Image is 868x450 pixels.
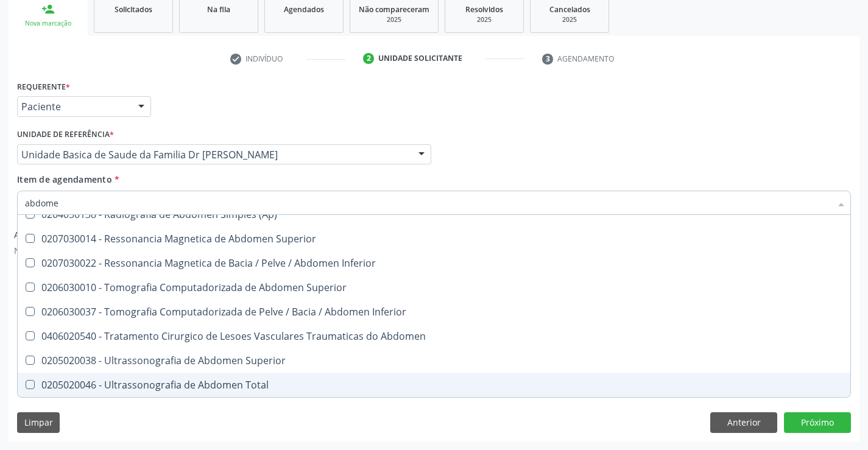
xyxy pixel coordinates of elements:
[25,283,843,292] div: 0206030010 - Tomografia Computadorizada de Abdomen Superior
[207,4,230,15] span: Na fila
[539,15,600,24] div: 2025
[17,412,60,433] button: Limpar
[284,4,324,15] span: Agendados
[17,77,70,96] label: Requerente
[21,149,406,161] span: Unidade Basica de Saude da Familia Dr [PERSON_NAME]
[21,100,126,113] span: Paciente
[14,244,124,257] p: Nenhum anexo disponível.
[378,53,462,64] div: Unidade solicitante
[17,125,114,144] label: Unidade de referência
[25,356,843,365] div: 0205020038 - Ultrassonografia de Abdomen Superior
[710,412,777,433] button: Anterior
[784,412,851,433] button: Próximo
[25,258,843,268] div: 0207030022 - Ressonancia Magnetica de Bacia / Pelve / Abdomen Inferior
[454,15,515,24] div: 2025
[363,53,374,64] div: 2
[25,307,843,317] div: 0206030037 - Tomografia Computadorizada de Pelve / Bacia / Abdomen Inferior
[25,234,843,244] div: 0207030014 - Ressonancia Magnetica de Abdomen Superior
[14,230,124,241] h6: Anexos adicionados
[465,4,503,15] span: Resolvidos
[17,19,79,28] div: Nova marcação
[25,380,843,390] div: 0205020046 - Ultrassonografia de Abdomen Total
[41,2,55,16] div: person_add
[359,15,429,24] div: 2025
[25,331,843,341] div: 0406020540 - Tratamento Cirurgico de Lesoes Vasculares Traumaticas do Abdomen
[115,4,152,15] span: Solicitados
[17,174,112,185] span: Item de agendamento
[25,191,831,215] input: Buscar por procedimentos
[359,4,429,15] span: Não compareceram
[549,4,590,15] span: Cancelados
